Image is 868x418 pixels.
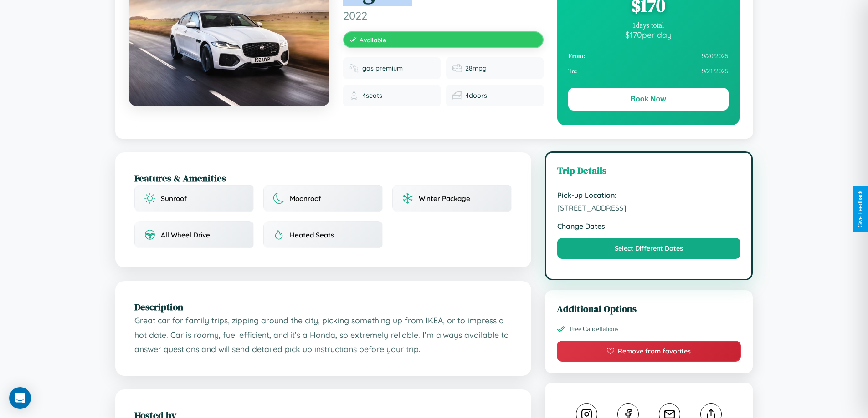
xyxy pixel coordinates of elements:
button: Book Now [568,88,729,111]
span: Winter Package [419,194,470,203]
span: Available [360,36,386,44]
div: $ 170 per day [568,30,729,40]
span: 4 seats [362,91,382,100]
h2: Description [134,300,512,313]
h2: Features & Amenities [134,171,512,185]
img: Doors [452,91,462,100]
div: Give Feedback [857,191,863,227]
div: 1 days total [568,21,729,30]
span: All Wheel Drive [161,231,210,239]
div: 9 / 21 / 2025 [568,64,729,79]
strong: From: [568,52,586,60]
span: Moonroof [290,194,321,203]
span: gas premium [362,64,403,72]
button: Select Different Dates [557,238,741,259]
div: Open Intercom Messenger [9,387,31,409]
img: Fuel efficiency [452,64,462,73]
button: Remove from favorites [557,341,741,362]
strong: To: [568,67,577,75]
span: 4 doors [465,91,487,100]
h3: Trip Details [557,164,741,181]
span: Sunroof [161,194,187,203]
span: [STREET_ADDRESS] [557,203,741,212]
img: Fuel type [349,64,359,73]
p: Great car for family trips, zipping around the city, picking something up from IKEA, or to impres... [134,313,512,357]
span: 28 mpg [465,64,487,72]
div: 9 / 20 / 2025 [568,49,729,64]
strong: Pick-up Location: [557,191,741,200]
span: Free Cancellations [570,325,619,333]
strong: Change Dates: [557,222,741,231]
h3: Additional Options [557,302,741,315]
img: Seats [349,91,359,100]
span: 2022 [343,9,544,22]
span: Heated Seats [290,231,334,239]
